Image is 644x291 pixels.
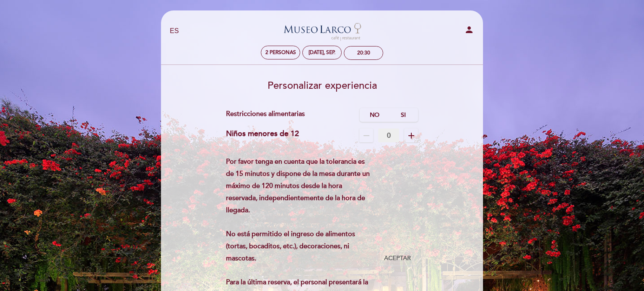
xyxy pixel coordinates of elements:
span: Aceptar [384,254,411,263]
span: 2 personas [265,49,296,56]
i: remove [361,131,371,141]
a: Museo [PERSON_NAME][GEOGRAPHIC_DATA] - Restaurant [270,20,374,43]
button: person [464,25,474,38]
span: Personalizar experiencia [267,80,377,92]
i: person [464,25,474,35]
button: Aceptar [377,251,418,265]
div: Niños menores de 12 [226,129,299,142]
div: 20:30 [357,50,370,56]
i: add [406,131,416,141]
label: No [360,108,389,122]
div: Restricciones alimentarias [226,108,360,122]
div: [DATE], sep. [309,49,335,56]
label: Si [389,108,418,122]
